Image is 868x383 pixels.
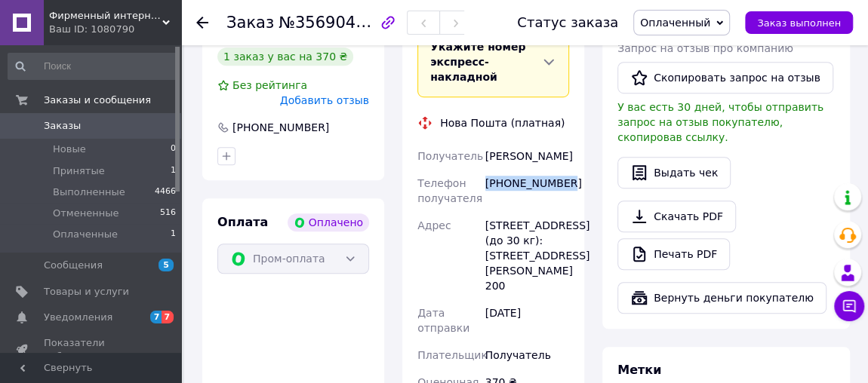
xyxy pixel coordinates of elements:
span: 5 [159,259,174,271]
div: [PERSON_NAME] [482,142,572,170]
div: Нова Пошта (платная) [436,115,568,130]
span: 7 [162,311,174,323]
span: 516 [160,207,176,220]
div: 1 заказ у вас на 370 ₴ [217,47,353,66]
span: Товары и услуги [44,285,129,299]
span: Укажите номер экспресс-накладной [430,41,525,83]
span: Сообщения [44,259,103,272]
span: 4466 [155,185,176,199]
span: 0 [171,142,176,156]
div: [STREET_ADDRESS] (до 30 кг): [STREET_ADDRESS][PERSON_NAME] 200 [482,212,572,299]
button: Выдать чек [617,157,731,188]
span: 7 [150,311,162,323]
span: Новые [53,142,86,156]
span: №356904176 [279,13,386,32]
button: Заказ выполнен [745,11,853,34]
div: [DATE] [482,299,572,342]
span: Фирменный интернет-магазин ТМ "Органикс" [49,9,162,23]
span: У вас есть 30 дней, чтобы отправить запрос на отзыв покупателю, скопировав ссылку. [617,101,823,143]
span: Заказ выполнен [757,17,841,29]
span: Телефон получателя [417,177,482,204]
button: Вернуть деньги покупателю [617,282,826,314]
span: Оплаченный [640,17,710,29]
div: Получатель [482,342,572,369]
span: Отмененные [53,207,119,220]
div: [PHONE_NUMBER] [231,120,331,135]
span: 1 [171,228,176,241]
button: Скопировать запрос на отзыв [617,62,833,93]
button: Чат с покупателем [834,291,864,321]
span: Без рейтинга [232,79,307,91]
a: Скачать PDF [617,201,736,232]
div: Статус заказа [517,15,618,30]
span: 1 [171,164,176,178]
span: Добавить отзыв [280,94,369,106]
span: Показатели работы компании [44,336,140,363]
span: Запрос на отзыв про компанию [617,42,793,54]
span: Принятые [53,164,105,178]
span: Уведомления [44,311,112,324]
div: Ваш ID: 1080790 [49,23,181,36]
a: Печать PDF [617,238,730,270]
div: Вернуться назад [196,15,208,30]
div: Оплачено [288,213,369,231]
span: Оплата [217,215,268,229]
span: Получатель [417,150,483,162]
span: Оплаченные [53,228,118,241]
span: Плательщик [417,349,488,361]
span: Дата отправки [417,307,469,334]
span: Выполненные [53,185,125,199]
div: [PHONE_NUMBER] [482,170,572,212]
input: Поиск [8,53,177,80]
span: Заказы [44,119,81,133]
span: Заказ [226,14,274,32]
span: Адрес [417,219,451,231]
span: Заказы и сообщения [44,93,151,107]
span: Метки [617,363,661,377]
